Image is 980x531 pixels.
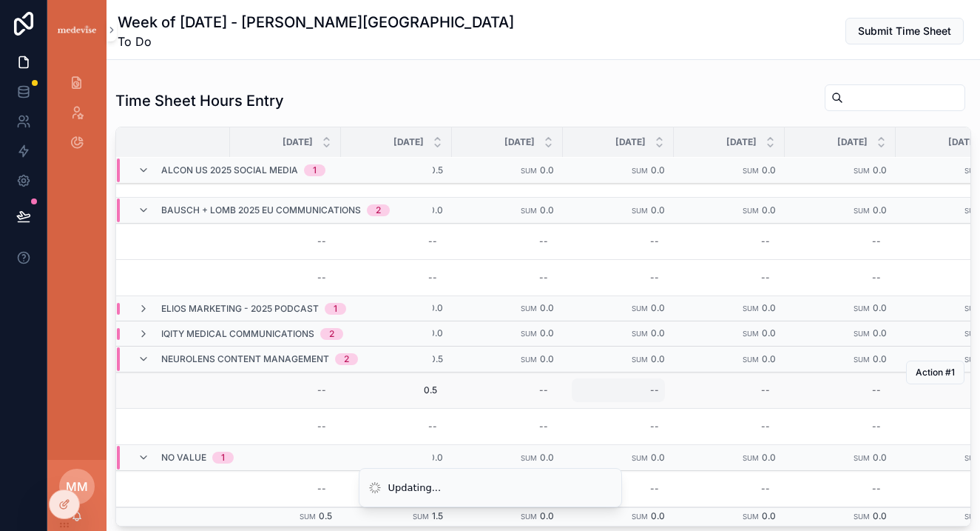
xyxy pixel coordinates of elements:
button: Submit Time Sheet [845,18,964,44]
span: 0.0 [429,302,443,313]
div: -- [872,272,881,284]
span: 0.0 [540,510,554,521]
div: 1 [334,303,337,315]
small: Sum [854,454,870,462]
span: IQity Medical Communications [161,328,314,340]
span: [DATE] [948,136,979,148]
small: Sum [521,166,537,174]
div: -- [650,483,659,495]
small: Sum [632,512,648,521]
h1: Time Sheet Hours Entry [115,90,284,111]
div: -- [539,236,548,247]
span: 0.5 [430,353,443,364]
div: -- [317,236,326,247]
span: 0.0 [762,164,776,175]
div: -- [317,272,326,284]
span: [DATE] [615,136,646,148]
div: -- [761,272,770,284]
small: Sum [413,512,429,521]
span: Submit Time Sheet [858,24,951,39]
div: -- [650,272,659,284]
span: 0.5 [430,164,443,175]
small: Sum [743,166,759,174]
div: -- [761,421,770,433]
span: 0.0 [651,510,665,521]
span: [DATE] [726,136,757,148]
div: -- [872,483,881,495]
small: Sum [743,304,759,313]
small: Sum [300,512,316,521]
span: To Do [118,33,514,50]
div: -- [428,421,437,433]
span: 0.0 [873,510,887,521]
span: 0.5 [319,510,332,521]
span: 0.0 [762,327,776,338]
small: Sum [521,304,537,313]
span: 1.5 [432,510,443,521]
span: [DATE] [393,136,424,148]
div: Updating... [388,481,442,495]
small: Sum [632,355,648,364]
span: 0.0 [429,327,443,338]
span: [DATE] [837,136,868,148]
span: 0.0 [540,327,554,338]
small: Sum [743,355,759,364]
span: 0.0 [762,302,776,313]
span: 0.0 [762,510,776,521]
span: 0.0 [762,452,776,463]
span: 0.0 [651,353,665,364]
span: 0.0 [540,452,554,463]
div: 2 [329,328,334,340]
div: -- [539,272,548,284]
div: -- [761,483,770,495]
span: 0.0 [873,353,887,364]
div: -- [317,483,326,495]
span: Bausch + Lomb 2025 EU Communications [161,204,361,216]
div: -- [428,272,437,284]
span: MM [66,478,88,495]
span: 0.0 [540,204,554,216]
div: 2 [376,204,381,216]
div: -- [650,236,659,247]
span: 0.0 [540,302,554,313]
small: Sum [743,207,759,215]
span: 0.5 [356,384,437,396]
small: Sum [632,207,648,215]
span: 0.0 [429,204,443,216]
span: Neurolens Content Management [161,353,329,365]
div: -- [428,236,437,247]
small: Sum [521,454,537,462]
div: -- [761,236,770,247]
small: Sum [743,512,759,521]
small: Sum [743,454,759,462]
span: [DATE] [504,136,535,148]
small: Sum [854,166,870,174]
div: 2 [344,353,349,365]
div: -- [872,236,881,247]
small: Sum [854,304,870,313]
div: -- [539,421,548,433]
span: 0.0 [651,327,665,338]
img: App logo [56,24,98,36]
span: [DATE] [283,136,313,148]
small: Sum [632,304,648,313]
small: Sum [632,330,648,338]
span: 0.0 [873,204,887,216]
span: 0.0 [651,204,665,216]
small: Sum [521,330,537,338]
span: 0.0 [429,452,443,463]
small: Sum [854,207,870,215]
small: Sum [521,207,537,215]
span: 0.0 [651,452,665,463]
div: -- [650,421,659,433]
small: Sum [521,355,537,364]
div: -- [317,384,326,396]
small: Sum [854,512,870,521]
div: -- [650,384,659,396]
span: 0.0 [873,452,887,463]
span: Elios Marketing - 2025 Podcast [161,303,319,315]
span: 0.0 [873,302,887,313]
span: 0.0 [873,164,887,175]
span: 0.0 [651,164,665,175]
button: Action #1 [906,361,964,384]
